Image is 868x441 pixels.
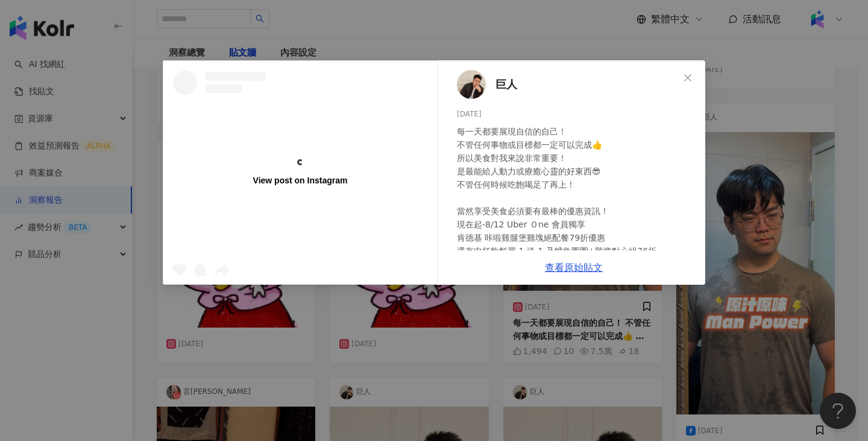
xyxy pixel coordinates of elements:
a: 查看原始貼文 [545,262,603,273]
button: Close [676,66,700,90]
a: KOL Avatar巨人 [457,70,679,99]
span: close [683,73,693,83]
img: KOL Avatar [457,70,486,99]
div: [DATE] [457,109,696,120]
div: 每一天都要展現自信的自己！ 不管任何事物或目標都一定可以完成👍 所以美食對我來說非常重要！ 是最能給人動力或療癒心靈的好東西😎 不管任何時候吃飽喝足了再上！ 當然享受美食必須要有最棒的優惠資訊！... [457,125,696,417]
span: 巨人 [495,76,517,93]
div: View post on Instagram [253,175,348,186]
a: View post on Instagram [163,61,437,284]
